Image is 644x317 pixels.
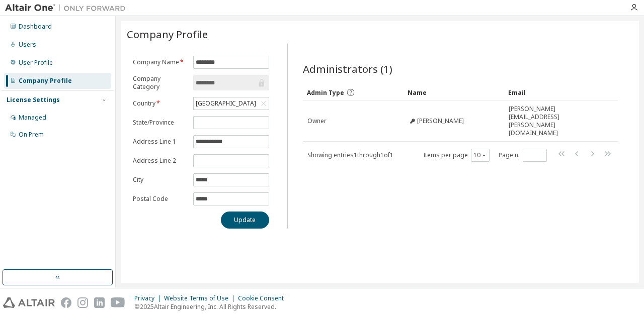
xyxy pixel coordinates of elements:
[134,294,164,302] div: Privacy
[133,195,187,203] label: Postal Code
[134,302,290,311] p: © 2025 Altair Engineering, Inc. All Rights Reserved.
[133,157,187,165] label: Address Line 2
[61,297,71,308] img: facebook.svg
[19,131,44,139] div: On Prem
[5,3,131,13] img: Altair One
[408,84,500,100] div: Name
[19,77,72,85] div: Company Profile
[77,297,88,308] img: instagram.svg
[307,117,327,125] span: Owner
[307,88,344,97] span: Admin Type
[508,84,590,100] div: Email
[3,297,55,308] img: altair_logo.svg
[133,99,187,108] label: Country
[164,294,238,302] div: Website Terms of Use
[221,212,269,229] button: Update
[417,117,464,125] span: [PERSON_NAME]
[423,149,490,162] span: Items per page
[133,176,187,184] label: City
[303,62,392,76] span: Administrators (1)
[94,297,105,308] img: linkedin.svg
[133,138,187,146] label: Address Line 1
[238,294,290,302] div: Cookie Consent
[7,96,60,104] div: License Settings
[111,297,125,308] img: youtube.svg
[499,149,547,162] span: Page n.
[133,58,187,66] label: Company Name
[19,59,53,67] div: User Profile
[19,23,52,31] div: Dashboard
[19,41,36,49] div: Users
[473,151,487,159] button: 10
[307,151,393,159] span: Showing entries 1 through 1 of 1
[509,105,590,137] span: [PERSON_NAME][EMAIL_ADDRESS][PERSON_NAME][DOMAIN_NAME]
[19,114,46,122] div: Managed
[133,119,187,127] label: State/Province
[127,27,208,41] span: Company Profile
[194,97,268,110] div: [GEOGRAPHIC_DATA]
[133,75,187,91] label: Company Category
[194,98,258,109] div: [GEOGRAPHIC_DATA]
